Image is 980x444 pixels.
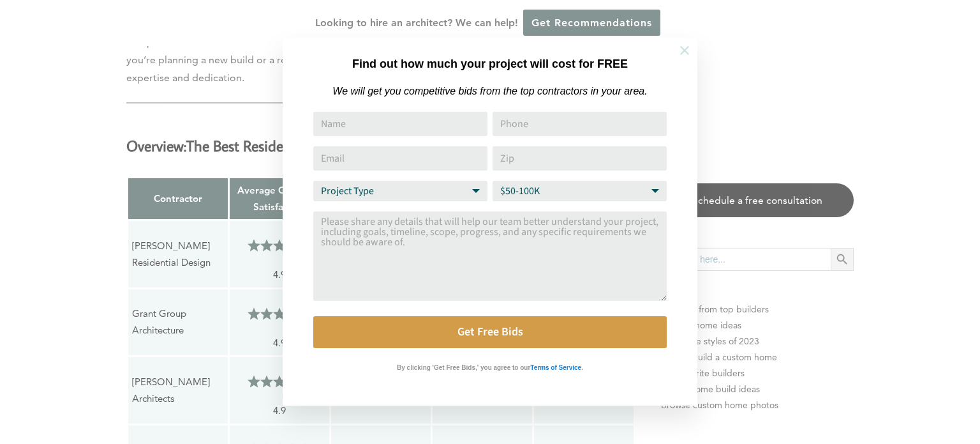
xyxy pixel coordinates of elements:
[313,316,667,348] button: Get Free Bids
[313,211,667,301] textarea: Comment or Message
[493,181,667,201] select: Budget Range
[352,57,628,70] strong: Find out how much your project will cost for FREE
[332,86,647,96] em: We will get you competitive bids from the top contractors in your area.
[313,181,487,201] select: Project Type
[530,364,581,371] strong: Terms of Service
[313,112,487,136] input: Name
[530,361,581,372] a: Terms of Service
[493,146,667,171] input: Zip
[313,146,487,171] input: Email Address
[662,28,707,73] button: Close
[581,364,583,371] strong: .
[397,364,530,371] strong: By clicking 'Get Free Bids,' you agree to our
[493,112,667,136] input: Phone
